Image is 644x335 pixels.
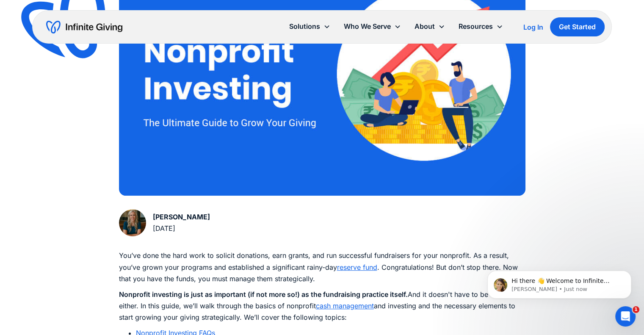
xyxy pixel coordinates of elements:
div: Resources [452,17,510,36]
iframe: Intercom notifications message [475,253,644,312]
a: home [46,20,122,34]
span: 1 [633,306,639,313]
p: You’ve done the hard work to solicit donations, earn grants, and run successful fundraisers for y... [119,250,525,285]
div: [DATE] [153,223,210,234]
p: And it doesn't have to be high risk, either. In this guide, we’ll walk through the basics of nonp... [119,289,525,324]
div: Solutions [282,17,337,36]
div: [PERSON_NAME] [153,211,210,223]
div: Who We Serve [344,21,391,32]
iframe: Intercom live chat [615,306,636,327]
div: Log In [523,24,543,30]
a: Log In [523,22,543,32]
div: Who We Serve [337,17,408,36]
div: Resources [459,21,493,32]
a: reserve fund [337,263,377,271]
a: [PERSON_NAME][DATE] [119,209,210,236]
div: About [408,17,452,36]
a: cash management [316,302,374,310]
strong: Nonprofit investing is just as important (if not more so!) as the fundraising practice itself. [119,290,408,299]
div: Solutions [289,21,320,32]
div: About [415,21,435,32]
a: Get Started [550,17,605,36]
